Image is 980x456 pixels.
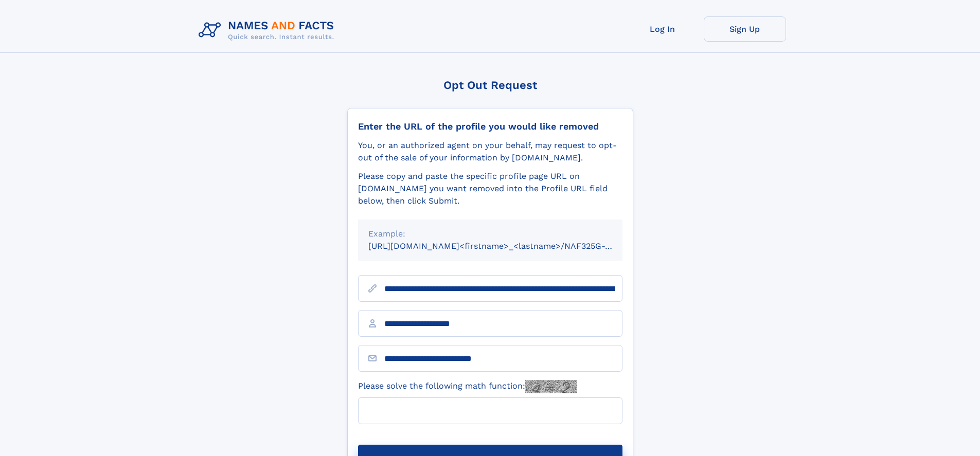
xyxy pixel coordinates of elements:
small: [URL][DOMAIN_NAME]<firstname>_<lastname>/NAF325G-xxxxxxxx [368,241,642,251]
div: Please copy and paste the specific profile page URL on [DOMAIN_NAME] you want removed into the Pr... [358,170,622,207]
div: You, or an authorized agent on your behalf, may request to opt-out of the sale of your informatio... [358,139,622,164]
a: Sign Up [704,16,786,42]
label: Please solve the following math function: [358,380,577,393]
a: Log In [621,16,704,42]
div: Opt Out Request [347,79,633,92]
img: Logo Names and Facts [194,16,343,44]
div: Enter the URL of the profile you would like removed [358,121,622,132]
div: Example: [368,228,612,240]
